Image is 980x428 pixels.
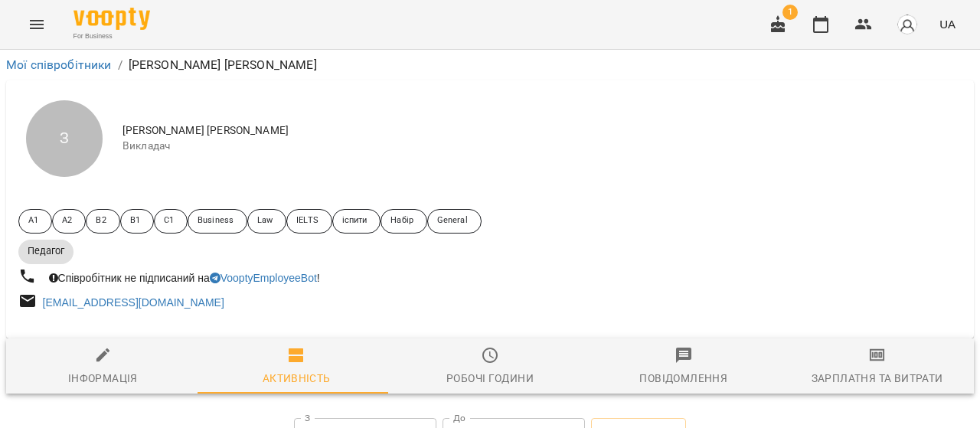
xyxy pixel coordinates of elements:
[46,267,323,289] div: Співробітник не підписаний на !
[939,16,955,32] span: UA
[210,272,317,284] a: VooptyEmployeeBot
[390,214,413,227] p: Набір
[296,214,318,227] p: IELTS
[342,214,367,227] p: іспити
[122,139,962,154] span: Викладач
[446,369,534,387] div: Робочі години
[639,369,727,387] div: Повідомлення
[43,296,224,309] a: [EMAIL_ADDRESS][DOMAIN_NAME]
[437,214,468,227] p: General
[73,8,150,30] img: Voopty Logo
[257,214,273,227] p: Law
[263,369,331,387] div: Активність
[6,56,974,74] nav: breadcrumb
[933,10,962,38] button: UA
[198,214,234,227] p: Business
[812,369,943,387] div: Зарплатня та Витрати
[96,214,106,227] p: B2
[6,57,112,72] a: Мої співробітники
[118,56,122,74] li: /
[28,214,38,227] p: A1
[130,214,140,227] p: B1
[26,100,103,177] div: З
[782,5,798,20] span: 1
[897,14,918,35] img: avatar_s.png
[129,56,317,74] p: [PERSON_NAME] [PERSON_NAME]
[18,244,73,258] span: Педагог
[62,214,72,227] p: A2
[164,214,174,227] p: C1
[73,31,150,41] span: For Business
[122,123,962,139] span: [PERSON_NAME] [PERSON_NAME]
[68,369,138,387] div: Інформація
[18,6,55,43] button: Menu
